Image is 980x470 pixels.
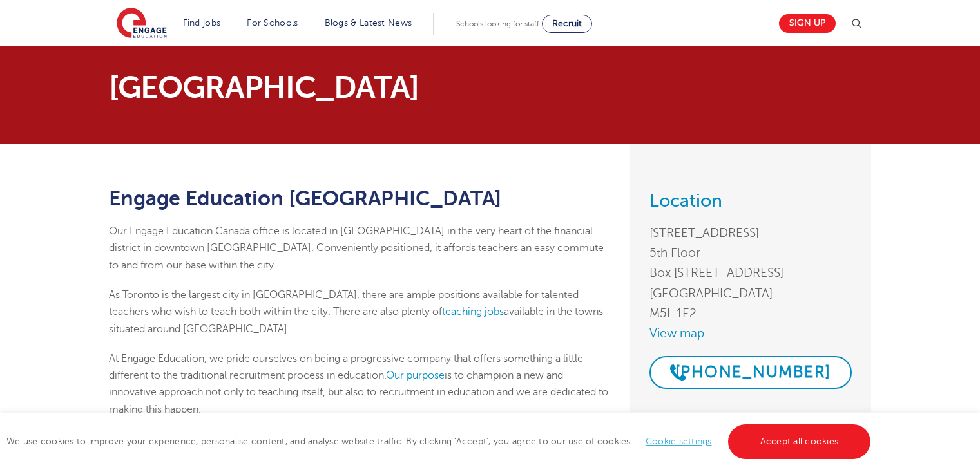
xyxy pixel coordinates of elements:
[109,350,611,418] p: At Engage Education, we pride ourselves on being a progressive company that offers something a li...
[109,72,611,103] p: [GEOGRAPHIC_DATA]
[442,306,504,317] a: teaching jobs
[649,192,852,210] h3: Location
[247,18,298,28] a: For Schools
[109,187,611,210] h1: Engage Education [GEOGRAPHIC_DATA]
[649,356,852,389] a: [PHONE_NUMBER]
[456,19,539,28] span: Schools looking for staff
[6,437,874,446] span: We use cookies to improve your experience, personalise content, and analyse website traffic. By c...
[386,370,445,381] a: Our purpose
[649,323,852,343] a: View map
[728,424,871,459] a: Accept all cookies
[779,14,836,33] a: Sign up
[109,287,611,337] p: As Toronto is the largest city in [GEOGRAPHIC_DATA], there are ample positions available for tale...
[552,19,582,28] span: Recruit
[325,18,412,28] a: Blogs & Latest News
[646,437,712,446] a: Cookie settings
[117,8,167,40] img: Engage Education
[109,223,611,274] p: Our Engage Education Canada office is located in [GEOGRAPHIC_DATA] in the very heart of the finan...
[183,18,221,28] a: Find jobs
[542,15,592,33] a: Recruit
[649,223,852,323] address: [STREET_ADDRESS] 5th Floor Box [STREET_ADDRESS] [GEOGRAPHIC_DATA] M5L 1E2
